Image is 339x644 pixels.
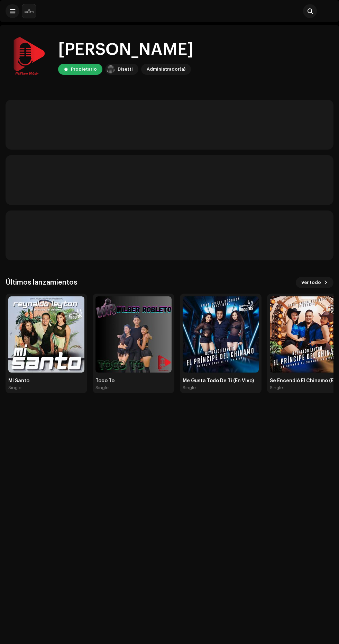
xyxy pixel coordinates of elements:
button: Ver todo [296,277,333,288]
img: b58d59e3-c10d-4f58-a9c1-6555ae6fd1c3 [95,296,172,373]
div: Propietario [71,65,97,73]
img: a348a223-4f48-468c-b905-8d0330dbf269 [8,296,84,373]
div: Mi Santo [8,378,84,384]
h3: Últimos lanzamientos [6,277,77,288]
img: 02a7c2d3-3c89-4098-b12f-2ff2945c95ee [107,65,115,73]
img: efeca760-f125-4769-b382-7fe9425873e5 [6,36,47,78]
div: Single [8,385,21,391]
div: Me Gusta Todo De Ti (En Vivo) [183,378,259,384]
img: efeca760-f125-4769-b382-7fe9425873e5 [320,4,333,18]
img: 0b66a9df-fe65-4210-97e2-80dd4a4a6ce1 [183,296,259,373]
div: Single [183,385,196,391]
span: Ver todo [301,276,321,289]
div: [PERSON_NAME] [58,39,194,61]
div: Disetti [118,65,133,73]
div: Toco To [95,378,172,384]
div: Single [95,385,109,391]
img: 02a7c2d3-3c89-4098-b12f-2ff2945c95ee [22,4,36,18]
div: Administrador(a) [147,65,185,73]
div: Single [270,385,283,391]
